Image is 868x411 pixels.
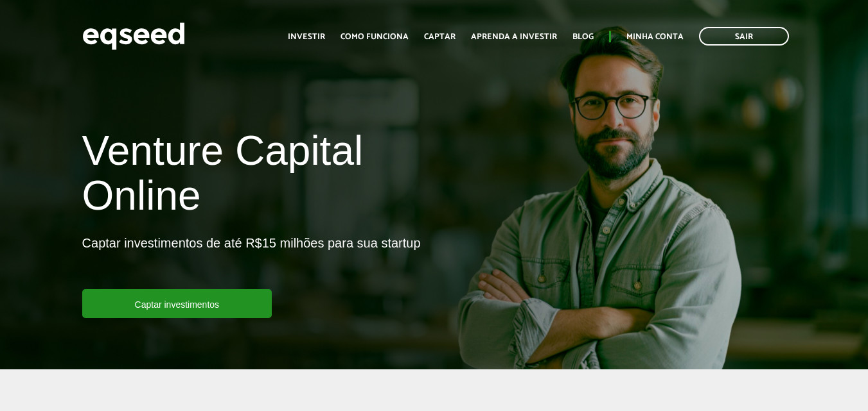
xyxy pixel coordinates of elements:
h1: Venture Capital Online [82,128,425,225]
p: Captar investimentos de até R$15 milhões para sua startup [82,235,421,289]
a: Blog [572,33,594,41]
a: Como funciona [341,33,409,41]
a: Minha conta [626,33,684,41]
a: Sair [699,27,789,46]
a: Investir [288,33,325,41]
a: Aprenda a investir [471,33,557,41]
a: Captar [424,33,456,41]
img: EqSeed [82,19,185,53]
a: Captar investimentos [82,289,272,318]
